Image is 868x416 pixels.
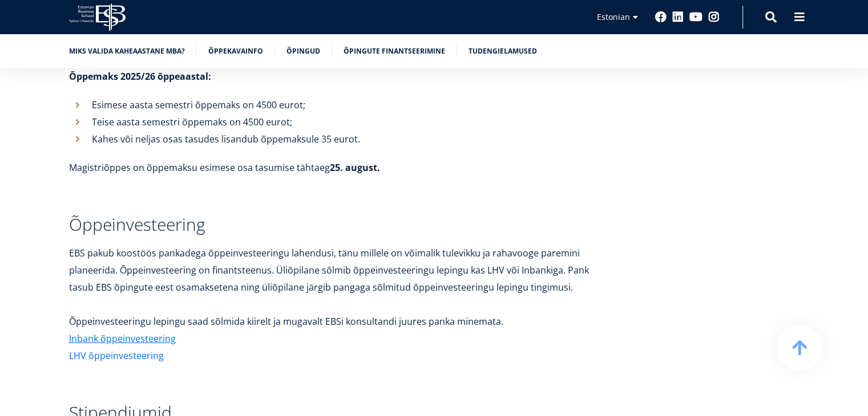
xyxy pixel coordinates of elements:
[69,244,611,313] p: EBS pakub koostöös pankadega õppeinvesteeringu lahendusi, tänu millele on võimalik tulevikku ja r...
[672,11,684,23] a: Linkedin
[3,142,10,149] input: Tehnoloogia ja innovatsiooni juhtimine (MBA)
[469,46,537,57] a: Tudengielamused
[13,112,111,122] span: Üheaastane eestikeelne MBA
[344,46,445,57] a: Õpingute finantseerimine
[286,46,320,57] a: Õpingud
[3,127,10,134] input: Kaheaastane MBA
[69,159,611,176] p: Magistriõppes on õppemaksu esimese osa tasumise tähtaeg
[69,330,176,347] a: Inbank õppeinvesteering
[13,127,75,137] span: Kaheaastane MBA
[92,113,611,130] p: Teise aasta semestri õppemaks on 4500 eurot;
[271,1,323,11] span: Perekonnanimi
[330,161,380,174] strong: 25. august.
[655,11,667,23] a: Facebook
[13,141,168,152] span: Tehnoloogia ja innovatsiooni juhtimine (MBA)
[3,112,10,120] input: Üheaastane eestikeelne MBA
[92,96,611,113] p: Esimese aasta semestri õppemaks on 4500 eurot;
[69,70,211,83] strong: Õppemaks 2025/26 õppeaastal:
[708,11,720,23] a: Instagram
[69,216,611,233] h3: Õppeinvesteering
[208,46,263,57] a: Õppekavainfo
[689,11,703,23] a: Youtube
[69,46,185,57] a: Miks valida kaheaastane MBA?
[92,130,611,148] p: Kahes või neljas osas tasudes lisandub õppemaksule 35 eurot.
[69,313,611,330] p: Õppeinvesteeringu lepingu saad sõlmida kiirelt ja mugavalt EBSi konsultandi juures panka minemata.
[69,347,164,364] a: LHV õppeinvesteering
